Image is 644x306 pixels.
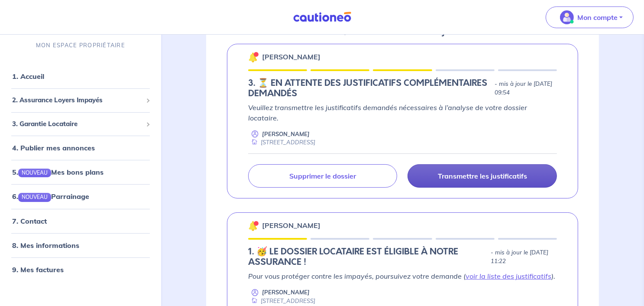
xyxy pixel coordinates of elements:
a: voir la liste des justificatifs [466,272,551,280]
p: [PERSON_NAME] [262,288,310,296]
p: [PERSON_NAME] [262,52,320,62]
a: Supprimer le dossier [248,164,398,188]
a: 8. Mes informations [12,241,79,249]
a: 1. Accueil [12,72,44,81]
span: 2. Assurance Loyers Impayés [12,95,142,105]
p: [PERSON_NAME] [262,220,320,231]
div: state: DOCUMENTS-INCOMPLETE, Context: NEW,CHOOSE-CERTIFICATE,ALONE,LESSOR-DOCUMENTS [248,78,557,99]
button: illu_account_valid_menu.svgMon compte [546,7,634,28]
span: 3. Garantie Locataire [12,119,142,129]
img: Cautioneo [290,12,355,23]
p: - mis à jour le [DATE] 11:22 [491,248,557,266]
div: 1. Accueil [3,68,158,85]
p: MON ESPACE PROPRIÉTAIRE [36,41,125,49]
img: illu_account_valid_menu.svg [560,10,574,24]
p: Mon compte [577,12,618,23]
div: [STREET_ADDRESS] [248,138,315,146]
div: 4. Publier mes annonces [3,139,158,156]
div: 8. Mes informations [3,236,158,254]
div: 2. Assurance Loyers Impayés [3,92,158,109]
img: 🔔 [248,52,259,62]
p: Supprimer le dossier [289,172,356,180]
a: 6.NOUVEAUParrainage [12,192,89,201]
div: state: ELIGIBILITY-RESULT-IN-PROGRESS, Context: NEW,MAYBE-CERTIFICATE,ALONE,LESSOR-DOCUMENTS [248,247,557,267]
a: Transmettre les justificatifs [408,164,557,188]
p: - mis à jour le [DATE] 09:54 [495,80,557,97]
p: Veuillez transmettre les justificatifs demandés nécessaires à l’analyse de votre dossier locataire. [248,102,557,123]
a: 4. Publier mes annonces [12,143,95,152]
div: 5.NOUVEAUMes bons plans [3,163,158,181]
div: [STREET_ADDRESS] [248,297,315,305]
p: [PERSON_NAME] [262,130,310,138]
div: 6.NOUVEAUParrainage [3,188,158,205]
a: 9. Mes factures [12,265,64,273]
img: 🔔 [248,221,259,231]
a: 5.NOUVEAUMes bons plans [12,168,104,176]
h5: 3. ⏳️️ EN ATTENTE DES JUSTIFICATIFS COMPLÉMENTAIRES DEMANDÉS [248,78,491,99]
p: Pour vous protéger contre les impayés, poursuivez votre demande ( ). [248,271,557,281]
p: Transmettre les justificatifs [438,172,527,180]
h5: 1.︎ 🥳 LE DOSSIER LOCATAIRE EST ÉLIGIBLE À NOTRE ASSURANCE ! [248,247,488,267]
div: 3. Garantie Locataire [3,115,158,132]
div: 9. Mes factures [3,260,158,278]
a: 7. Contact [12,216,47,225]
div: 7. Contact [3,212,158,229]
